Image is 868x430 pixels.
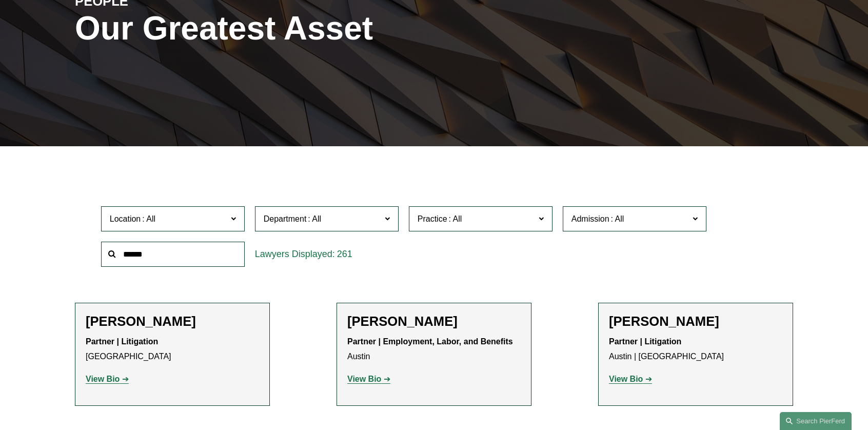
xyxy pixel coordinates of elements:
[347,375,390,383] a: View Bio
[86,314,259,329] h2: [PERSON_NAME]
[86,375,120,383] strong: View Bio
[86,375,129,383] a: View Bio
[571,214,609,223] span: Admission
[110,214,141,223] span: Location
[609,375,643,383] strong: View Bio
[609,314,782,329] h2: [PERSON_NAME]
[337,249,352,259] span: 261
[347,337,513,346] strong: Partner | Employment, Labor, and Benefits
[86,335,259,364] p: [GEOGRAPHIC_DATA]
[418,214,447,223] span: Practice
[347,314,521,329] h2: [PERSON_NAME]
[86,337,158,346] strong: Partner | Litigation
[609,375,652,383] a: View Bio
[75,10,554,47] h1: Our Greatest Asset
[347,375,381,383] strong: View Bio
[347,335,521,364] p: Austin
[264,214,307,223] span: Department
[780,412,852,430] a: Search this site
[609,337,681,346] strong: Partner | Litigation
[609,335,782,364] p: Austin | [GEOGRAPHIC_DATA]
